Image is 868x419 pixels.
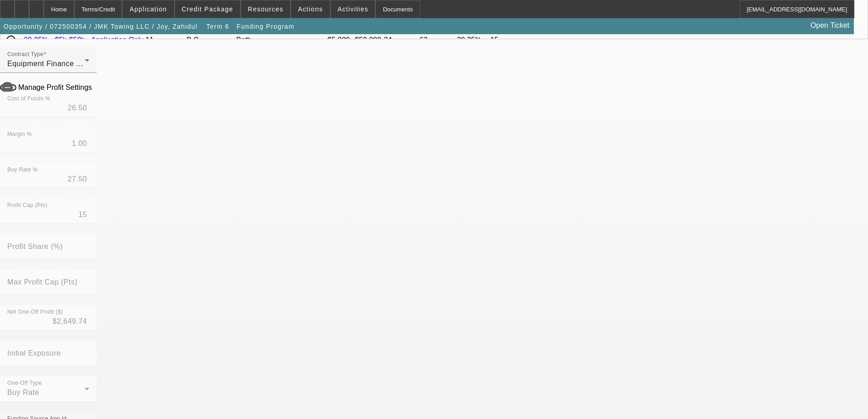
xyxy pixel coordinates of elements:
mat-label: Cost of Funds % [7,96,50,102]
span: Term 6 [206,23,229,30]
button: Term 6 [203,18,232,35]
button: Credit Package [175,0,240,18]
mat-label: Profit Share (%) [7,243,63,250]
button: Activities [331,0,375,18]
button: Application [123,0,174,18]
a: Open Ticket [807,18,853,33]
span: Funding Program [236,23,294,30]
span: Credit Package [182,5,233,13]
span: Application [129,5,167,13]
mat-label: One-Off Type [7,380,42,386]
span: Opportunity / 072500354 / JMK Towing LLC / Joy, Zahidul [4,23,197,30]
button: Actions [291,0,330,18]
mat-label: Profit Cap (Pts) [7,202,47,208]
mat-label: Max Profit Cap (Pts) [7,278,77,286]
label: Manage Profit Settings [16,83,92,92]
button: Funding Program [234,18,297,35]
span: Resources [248,5,283,13]
button: Resources [241,0,290,18]
span: Activities [338,5,369,13]
mat-label: Net One-Off Profit ($) [7,309,63,315]
span: Equipment Finance Agreement [7,60,113,67]
mat-label: Buy Rate % [7,167,38,173]
span: Actions [298,5,323,13]
mat-label: Initial Exposure [7,349,61,357]
mat-label: Margin % [7,131,32,137]
mat-label: Contract Type [7,52,43,57]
